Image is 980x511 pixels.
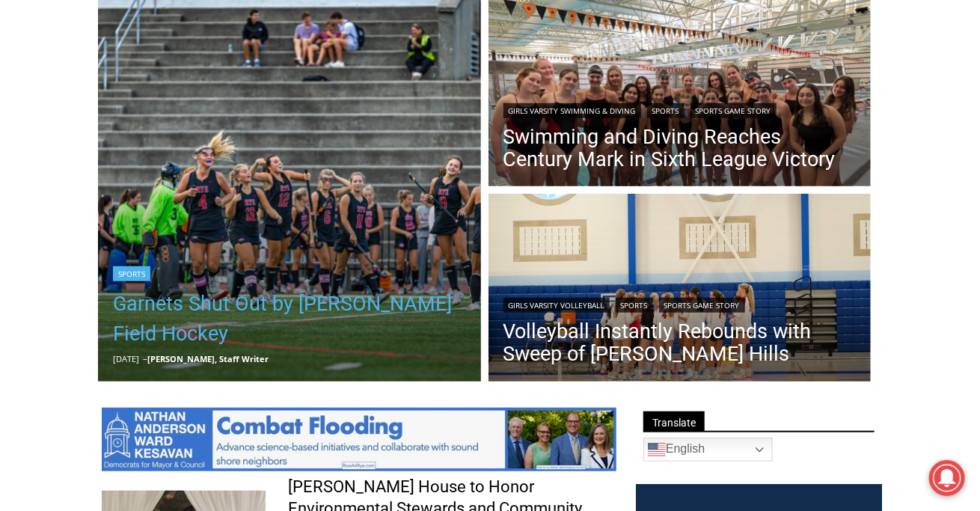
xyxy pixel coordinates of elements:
[643,438,773,462] a: English
[643,411,705,432] span: Translate
[503,103,641,118] a: Girls Varsity Swimming & Diving
[113,289,466,349] a: Garnets Shut Out by [PERSON_NAME] Field Hockey
[113,353,139,364] time: [DATE]
[391,149,693,183] span: Intern @ [DOMAIN_NAME]
[648,441,666,459] img: en
[157,126,164,141] div: 1
[147,353,269,364] a: [PERSON_NAME], Staff Writer
[1,149,224,186] a: [PERSON_NAME] Read Sanctuary Fall Fest: [DATE]
[489,194,872,385] a: Read More Volleyball Instantly Rebounds with Sweep of Byram Hills
[503,126,857,171] a: Swimming and Diving Reaches Century Mark in Sixth League Victory
[503,298,610,313] a: Girls Varsity Volleyball
[659,298,745,313] a: Sports Game Story
[113,266,150,281] a: Sports
[143,353,147,364] span: –
[378,1,707,145] div: "At the 10am stand-up meeting, each intern gets a chance to take [PERSON_NAME] and the other inte...
[503,100,857,118] div: | |
[489,194,872,385] img: (PHOTO: The 2025 Rye Varsity Volleyball team from a 3-0 win vs. Port Chester on Saturday, Septemb...
[175,126,182,141] div: 6
[360,145,725,186] a: Intern @ [DOMAIN_NAME]
[168,126,171,141] div: /
[503,320,857,365] a: Volleyball Instantly Rebounds with Sweep of [PERSON_NAME] Hills
[157,44,216,123] div: Co-sponsored by Westchester County Parks
[1,1,149,149] img: s_800_29ca6ca9-f6cc-433c-a631-14f6620ca39b.jpeg
[12,150,199,185] h4: [PERSON_NAME] Read Sanctuary Fall Fest: [DATE]
[647,103,685,118] a: Sports
[616,298,653,313] a: Sports
[690,103,777,118] a: Sports Game Story
[503,295,857,313] div: | |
